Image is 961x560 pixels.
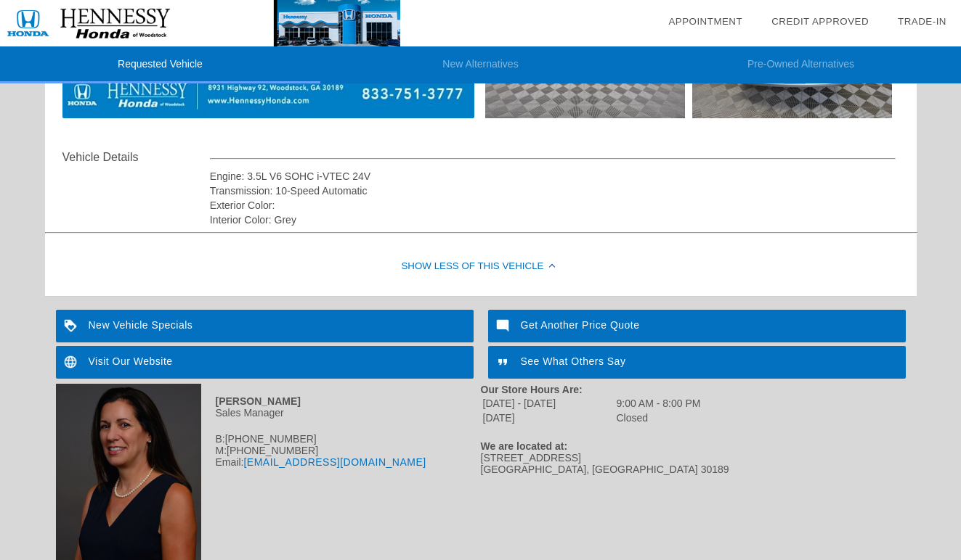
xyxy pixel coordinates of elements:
div: M: [56,445,481,456]
td: [DATE] - [DATE] [482,397,615,410]
div: Sales Manager [56,407,481,419]
a: Visit Our Website [56,346,474,379]
td: [DATE] [482,411,615,424]
strong: Our Store Hours Are: [481,384,583,395]
div: Show Less of this Vehicle [45,238,917,296]
img: ic_mode_comment_white_24dp_2x.png [488,310,521,342]
a: Credit Approved [771,16,869,27]
a: Trade-In [898,16,946,27]
a: [EMAIL_ADDRESS][DOMAIN_NAME] [243,456,426,468]
img: ic_language_white_24dp_2x.png [56,346,89,379]
img: ic_loyalty_white_24dp_2x.png [56,310,89,342]
a: Appointment [668,16,742,27]
div: Interior Color: Grey [210,213,896,227]
strong: We are located at: [481,440,568,452]
li: Pre-Owned Alternatives [641,46,961,83]
td: 9:00 AM - 8:00 PM [616,397,702,410]
div: Engine: 3.5L V6 SOHC i-VTEC 24V [210,169,896,184]
a: Get Another Price Quote [488,310,906,342]
span: [PHONE_NUMBER] [227,445,318,456]
div: Transmission: 10-Speed Automatic [210,184,896,198]
a: New Vehicle Specials [56,310,474,342]
a: See What Others Say [488,346,906,379]
td: Closed [616,411,702,424]
div: Vehicle Details [62,149,210,166]
li: New Alternatives [320,46,641,83]
div: Exterior Color: [210,198,896,213]
span: [PHONE_NUMBER] [225,433,317,445]
strong: [PERSON_NAME] [216,395,301,407]
div: B: [56,433,481,445]
img: ic_format_quote_white_24dp_2x.png [488,346,521,379]
div: [STREET_ADDRESS] [GEOGRAPHIC_DATA], [GEOGRAPHIC_DATA] 30189 [481,452,906,475]
div: Email: [56,456,481,468]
